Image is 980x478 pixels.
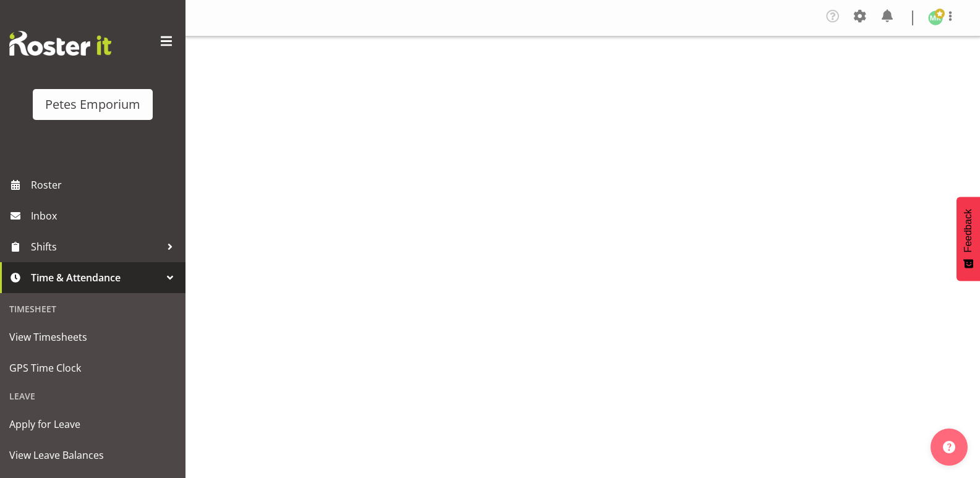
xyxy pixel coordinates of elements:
[963,209,974,252] span: Feedback
[3,296,182,322] div: Timesheet
[3,352,182,383] a: GPS Time Clock
[9,328,176,346] span: View Timesheets
[31,268,161,287] span: Time & Attendance
[9,415,176,433] span: Apply for Leave
[31,207,179,225] span: Inbox
[31,176,179,194] span: Roster
[3,440,182,471] a: View Leave Balances
[3,383,182,409] div: Leave
[9,359,176,377] span: GPS Time Clock
[957,197,980,281] button: Feedback - Show survey
[943,441,955,453] img: help-xxl-2.png
[3,409,182,440] a: Apply for Leave
[3,322,182,352] a: View Timesheets
[9,31,111,56] img: Rosterit website logo
[9,446,176,464] span: View Leave Balances
[928,11,943,25] img: melanie-richardson713.jpg
[31,237,161,256] span: Shifts
[45,95,140,114] div: Petes Emporium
